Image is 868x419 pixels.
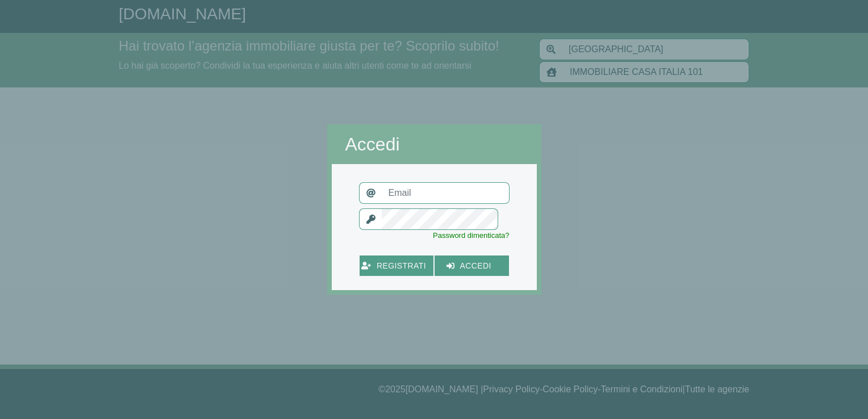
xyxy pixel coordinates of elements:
button: registrati [360,255,434,276]
h2: Accedi [345,133,523,155]
a: Password dimenticata? [433,231,509,240]
span: accedi [454,259,497,273]
span: registrati [371,259,432,273]
button: accedi [435,255,509,276]
input: Email [382,182,510,204]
